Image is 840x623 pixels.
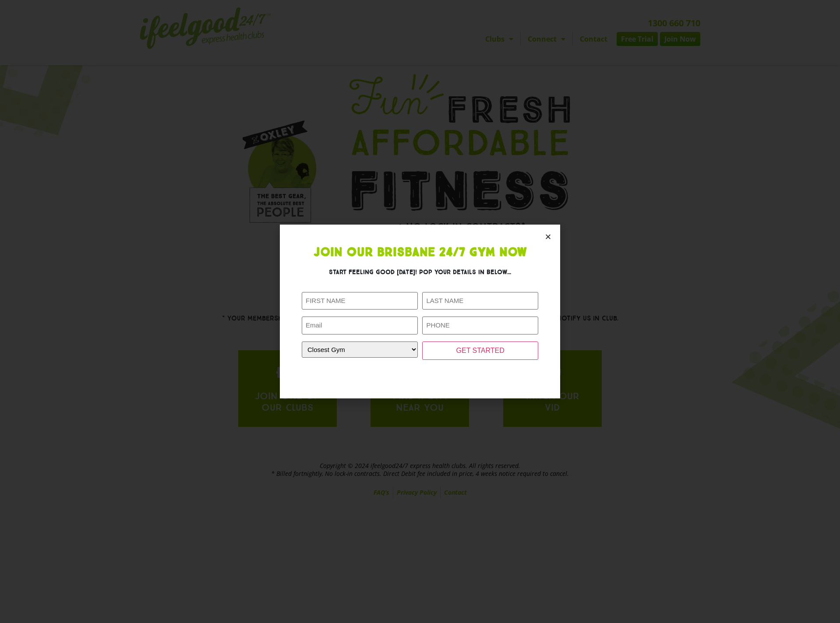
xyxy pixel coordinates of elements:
[545,233,551,240] a: Close
[302,268,538,277] h3: Start feeling good [DATE]! Pop your details in below...
[302,292,418,310] input: FIRST NAME
[422,317,538,334] input: PHONE
[302,246,538,259] h1: Join Our Brisbane 24/7 Gym Now
[422,341,538,360] input: GET STARTED
[302,317,418,334] input: Email
[422,292,538,310] input: LAST NAME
